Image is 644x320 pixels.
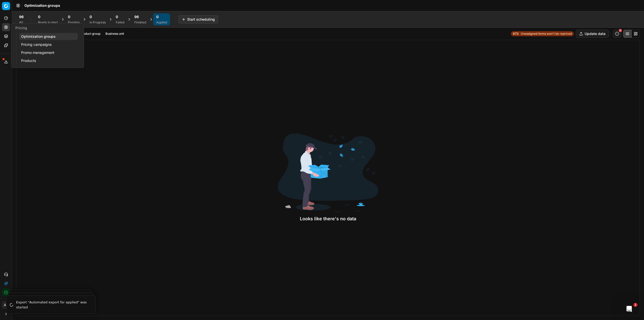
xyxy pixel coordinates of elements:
span: 96 [19,14,24,19]
div: Looks like there's no data [278,215,378,222]
span: 0 [116,14,118,19]
div: Export "Automated export for applied" was started [16,300,89,310]
span: 96 [134,14,139,19]
span: 1 [633,303,637,307]
a: Pricing campaigns [19,41,78,48]
nav: breadcrumb [24,3,60,8]
span: Pricing [15,26,27,30]
button: AB [2,301,10,309]
div: In Progress [90,20,106,24]
strong: 672 [513,32,519,36]
a: Products [19,57,78,64]
div: Failed [116,20,124,24]
div: Applied [156,20,167,24]
button: Update data [576,30,609,38]
div: Ready to start [38,20,58,24]
span: 0 [90,14,92,19]
button: Business unit [103,31,126,37]
div: Finished [134,20,146,24]
a: Optimization groups [19,33,78,40]
iframe: Intercom live chat [623,303,635,315]
button: Start scheduling [178,15,218,23]
button: Product group [78,31,102,37]
span: 0 [156,14,158,19]
div: Pending [68,20,79,24]
span: 0 [68,14,70,19]
span: 0 [38,14,40,19]
span: Optimization groups [24,3,60,8]
a: 672Unassigned items won't be repriced [511,31,574,36]
span: Unassigned items won't be repriced [521,32,572,36]
div: All [19,20,24,24]
a: Promo management [19,49,78,56]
